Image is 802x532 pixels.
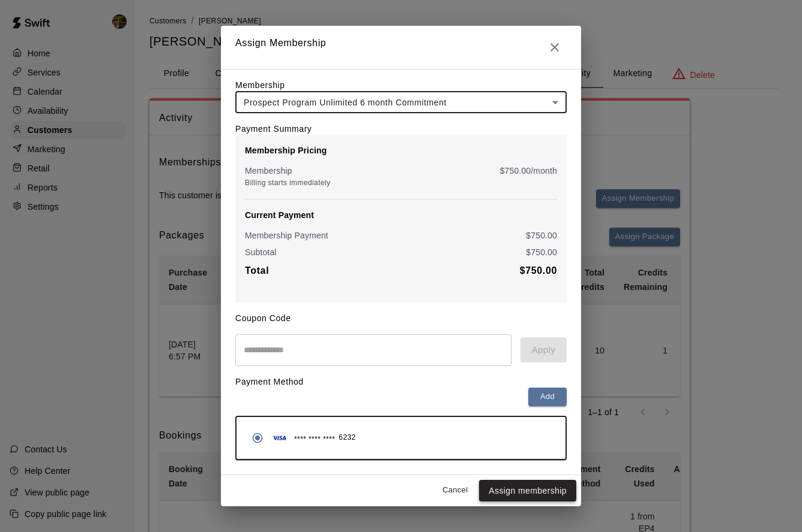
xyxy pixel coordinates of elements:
[436,481,474,500] button: Cancel
[235,80,285,90] label: Membership
[245,265,269,276] b: Total
[269,432,291,444] img: Credit card brand logo
[245,209,557,221] p: Current Payment
[339,432,355,444] span: 6232
[479,480,576,502] button: Assign membership
[528,388,567,406] button: Add
[526,246,557,258] p: $ 750.00
[245,246,277,258] p: Subtotal
[221,26,581,69] h2: Assign Membership
[235,124,312,134] label: Payment Summary
[245,229,328,241] p: Membership Payment
[500,165,557,177] p: $ 750.00 /month
[526,229,557,241] p: $ 750.00
[245,179,330,187] span: Billing starts immediately
[245,144,557,156] p: Membership Pricing
[235,91,567,113] div: Prospect Program Unlimited 6 month Commitment
[543,35,567,59] button: Close
[245,165,292,177] p: Membership
[520,265,557,276] b: $ 750.00
[235,377,304,386] label: Payment Method
[235,313,291,323] label: Coupon Code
